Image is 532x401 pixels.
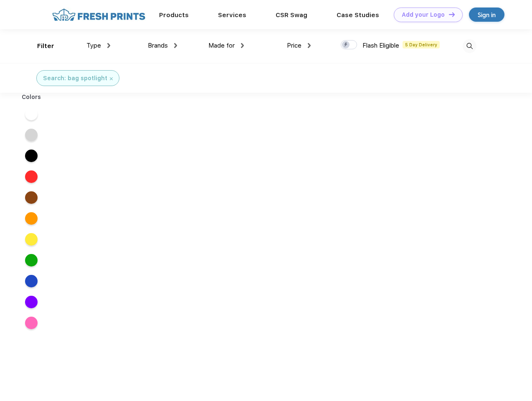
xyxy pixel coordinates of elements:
[287,42,301,49] span: Price
[402,11,445,18] div: Add your Logo
[308,43,311,48] img: dropdown.png
[50,8,148,22] img: fo%20logo%202.webp
[37,41,54,51] div: Filter
[463,39,476,53] img: desktop_search.svg
[159,11,189,19] a: Products
[107,43,110,48] img: dropdown.png
[449,12,455,17] img: DT
[86,42,101,49] span: Type
[478,10,496,20] div: Sign in
[362,42,399,49] span: Flash Eligible
[241,43,244,48] img: dropdown.png
[469,8,504,22] a: Sign in
[148,42,168,49] span: Brands
[110,77,113,80] img: filter_cancel.svg
[43,74,107,83] div: Search: bag spotlight
[208,42,235,49] span: Made for
[403,41,440,48] span: 5 Day Delivery
[174,43,177,48] img: dropdown.png
[15,93,48,102] div: Colors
